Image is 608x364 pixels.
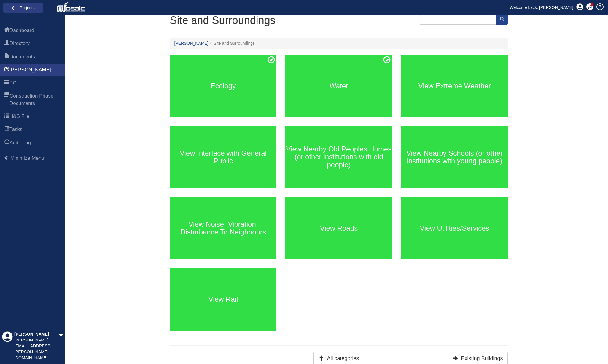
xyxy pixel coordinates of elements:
[170,296,277,303] h3: View Rail
[4,155,9,160] span: Minimize Menu
[170,82,277,90] h3: Ecology
[9,53,35,60] span: Documents
[9,79,18,87] span: PCI
[174,41,208,46] a: [PERSON_NAME]
[170,126,277,188] a: View Interface with General Public
[7,4,39,12] a: ❮ Projects
[448,356,508,360] a: Existing Buildings
[285,197,392,259] a: View Roads
[4,27,9,34] span: Dashboard
[313,356,364,360] a: All categories
[401,82,508,90] h3: View Extreme Weather
[4,113,9,120] span: H&S File
[285,82,392,90] h3: Water
[170,268,277,331] a: View Rail
[4,93,9,107] span: Construction Phase Documents
[170,197,277,259] a: View Noise, Vibration, Disturbance To Neighbours
[9,66,51,74] span: HARI
[9,139,31,146] span: Audit Log
[9,27,34,34] span: Dashboard
[496,15,508,25] button: Search
[583,337,604,360] iframe: Chat
[401,197,508,259] a: View Utilities/Services
[170,221,277,236] h3: View Noise, Vibration, Disturbance To Neighbours
[4,54,9,61] span: Documents
[401,149,508,165] h3: View Nearby Schools (or other institutions with young people)
[4,80,9,87] span: PCI
[285,145,392,169] h3: View Nearby Old Peoples Homes (or other institutions with old people)
[285,55,392,117] a: Water
[4,67,9,74] span: HARI
[208,41,255,47] li: Site and Surroundings
[9,40,30,47] span: Directory
[4,140,9,147] span: Audit Log
[2,331,13,361] div: Profile
[4,40,9,47] span: Directory
[505,3,578,12] a: Welcome back, [PERSON_NAME]
[14,331,59,337] div: [PERSON_NAME]
[285,224,392,232] h3: View Roads
[285,126,392,188] a: View Nearby Old Peoples Homes (or other institutions with old people)
[10,155,44,161] span: Minimize Menu
[14,337,59,361] div: [PERSON_NAME][EMAIL_ADDRESS][PERSON_NAME][DOMAIN_NAME]
[9,92,61,107] span: Construction Phase Documents
[170,149,277,165] h3: View Interface with General Public
[4,126,9,133] span: Tasks
[9,113,29,120] span: H&S File
[9,126,22,133] span: Tasks
[401,126,508,188] a: View Nearby Schools (or other institutions with young people)
[56,1,86,13] img: logo_white.png
[170,55,277,117] a: Ecology
[170,15,508,26] h1: Site and Surroundings
[401,224,508,232] h3: View Utilities/Services
[401,55,508,117] a: View Extreme Weather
